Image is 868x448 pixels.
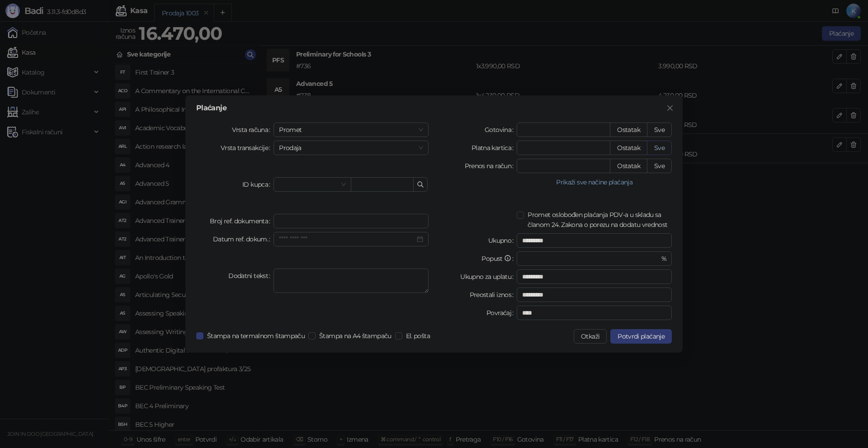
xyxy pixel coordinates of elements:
span: Promet oslobođen plaćanja PDV-a u skladu sa članom 24. Zakona o porezu na dodatu vrednost [524,210,672,230]
button: Close [663,101,677,115]
label: Vrsta transakcije [221,141,274,155]
button: Potvrdi plaćanje [610,329,672,344]
span: Štampa na termalnom štampaču [203,331,308,341]
button: Sve [647,159,672,173]
label: Dodatni tekst [228,269,274,283]
label: Datum ref. dokum. [213,232,274,246]
span: Promet [279,123,423,137]
label: Preostali iznos [470,288,517,302]
button: Ostatak [610,141,647,155]
label: Povraćaj [486,306,517,320]
label: ID kupca [242,177,274,192]
button: Sve [647,123,672,137]
input: Datum ref. dokum. [279,234,415,244]
button: Sve [647,141,672,155]
span: Štampa na A4 štampaču [316,331,395,341]
label: Vrsta računa [232,123,274,137]
span: Prodaja [279,141,423,155]
label: Prenos na račun [465,159,517,173]
label: Ukupno za uplatu [460,269,517,284]
label: Popust [481,251,517,266]
span: close [666,104,674,112]
label: Platna kartica [472,141,517,155]
label: Ukupno [488,233,517,248]
button: Otkaži [574,329,607,344]
button: Ostatak [610,159,647,173]
span: Potvrdi plaćanje [618,332,665,340]
span: Zatvori [663,104,677,112]
label: Gotovina [485,123,517,137]
input: Broj ref. dokumenta [274,214,429,228]
div: Plaćanje [196,104,672,112]
button: Prikaži sve načine plaćanja [517,177,672,188]
label: Broj ref. dokumenta [210,214,274,228]
textarea: Dodatni tekst [274,269,429,293]
span: El. pošta [402,331,434,341]
button: Ostatak [610,123,647,137]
